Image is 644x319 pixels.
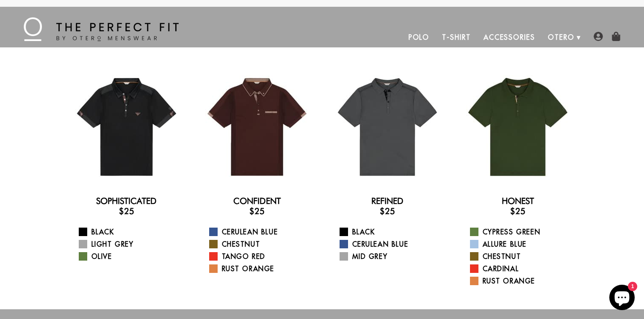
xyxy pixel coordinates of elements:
[209,264,315,274] a: Rust Orange
[340,227,446,237] a: Black
[470,276,576,286] a: Rust Orange
[402,27,436,47] a: Polo
[199,206,315,216] h3: $25
[502,196,534,206] a: Honest
[470,227,576,237] a: Cypress Green
[542,27,581,47] a: Otero
[371,196,404,206] a: Refined
[436,27,477,47] a: T-Shirt
[340,251,446,261] a: Mid Grey
[68,206,185,216] h3: $25
[233,196,281,206] a: Confident
[79,251,185,261] a: Olive
[79,227,185,237] a: Black
[79,239,185,249] a: Light Grey
[470,239,576,249] a: Allure Blue
[340,239,446,249] a: Cerulean Blue
[607,285,637,312] inbox-online-store-chat: Shopify online store chat
[209,251,315,261] a: Tango Red
[611,32,621,41] img: shopping-bag-icon.png
[96,196,157,206] a: Sophisticated
[459,206,576,216] h3: $25
[594,32,603,41] img: user-account-icon.png
[209,227,315,237] a: Cerulean Blue
[24,17,179,41] img: The Perfect Fit - by Otero Menswear - Logo
[470,264,576,274] a: Cardinal
[329,206,446,216] h3: $25
[477,27,542,47] a: Accessories
[470,251,576,261] a: Chestnut
[209,239,315,249] a: Chestnut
